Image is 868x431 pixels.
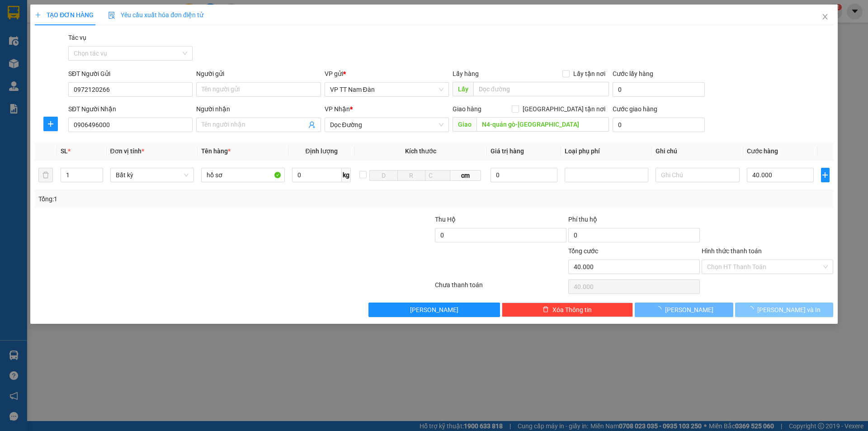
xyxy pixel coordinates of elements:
input: Cước giao hàng [613,118,705,132]
label: Cước giao hàng [613,105,657,113]
span: Định lượng [305,147,337,155]
span: plus [821,171,829,179]
span: Giá trị hàng [491,147,524,155]
span: [GEOGRAPHIC_DATA] tận nơi [519,104,609,114]
span: Lấy tận nơi [570,69,609,79]
button: [PERSON_NAME] [635,303,733,317]
div: VP gửi [325,69,449,79]
span: VP Nhận [325,105,350,113]
div: Chưa thanh toán [434,280,567,296]
span: Xóa Thông tin [552,305,592,315]
span: [PERSON_NAME] và In [757,305,821,315]
button: [PERSON_NAME] [368,303,500,317]
span: plus [44,120,57,128]
span: Cước hàng [747,147,778,155]
span: Tên hàng [201,147,231,155]
button: [PERSON_NAME] và In [735,303,833,317]
span: VP TT Nam Đàn [330,83,443,96]
span: Tổng cước [568,247,598,255]
div: Người gửi [196,69,321,79]
button: plus [821,168,830,182]
span: Đơn vị tính [110,147,144,155]
input: Ghi Chú [656,168,739,182]
span: Bất kỳ [116,168,189,182]
input: R [397,170,425,181]
label: Cước lấy hàng [613,70,653,77]
div: SĐT Người Gửi [68,69,193,79]
span: Yêu cầu xuất hóa đơn điện tử [108,11,203,19]
button: delete [38,168,53,182]
span: plus [35,12,41,18]
label: Hình thức thanh toán [702,247,762,255]
th: Ghi chú [652,142,743,160]
div: SĐT Người Nhận [68,104,193,114]
input: VD: Bàn, Ghế [201,168,285,182]
input: Dọc đường [476,117,609,132]
div: Tổng: 1 [38,194,335,204]
span: cm [450,170,481,181]
span: kg [342,168,351,182]
button: deleteXóa Thông tin [502,303,633,317]
span: Kích thước [405,147,436,155]
span: Lấy hàng [453,70,479,77]
button: plus [43,117,58,131]
button: Close [812,5,838,30]
span: loading [655,306,665,313]
span: [PERSON_NAME] [665,305,713,315]
input: C [425,170,450,181]
th: Loại phụ phí [561,142,652,160]
label: Tác vụ [68,34,86,41]
input: Cước lấy hàng [613,82,705,97]
input: D [369,170,397,181]
div: Phí thu hộ [568,214,700,228]
span: Giao hàng [453,105,481,113]
span: user-add [308,121,316,128]
input: Dọc đường [473,82,609,96]
span: close [821,13,829,20]
span: Lấy [453,82,473,96]
div: Người nhận [196,104,321,114]
span: SL [61,147,68,155]
img: icon [108,12,115,19]
span: [PERSON_NAME] [410,305,458,315]
span: Giao [453,117,476,132]
span: delete [542,306,549,313]
span: Thu Hộ [435,216,456,223]
span: loading [747,306,757,313]
span: TẠO ĐƠN HÀNG [35,11,94,19]
input: 0 [491,168,558,182]
span: Dọc Đường [330,118,443,132]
